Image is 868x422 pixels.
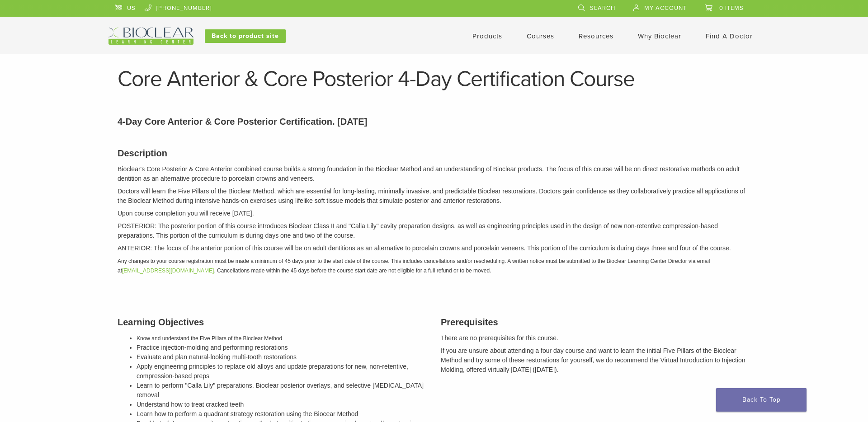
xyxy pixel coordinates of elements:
[590,5,615,12] span: Search
[118,68,750,90] h1: Core Anterior & Core Posterior 4-Day Certification Course
[137,343,427,352] li: Practice injection-molding and performing restorations
[527,32,554,40] a: Courses
[118,315,427,329] h3: Learning Objectives
[638,32,681,40] a: Why Bioclear
[122,267,214,274] a: [EMAIL_ADDRESS][DOMAIN_NAME]
[118,115,750,128] p: 4-Day Core Anterior & Core Posterior Certification. [DATE]
[118,209,750,218] p: Upon course completion you will receive [DATE].
[137,381,427,400] li: Learn to perform "Calla Lily" preparations, Bioclear posterior overlays, and selective [MEDICAL_D...
[118,244,750,253] p: ANTERIOR: The focus of the anterior portion of this course will be on adult dentitions as an alte...
[579,32,613,40] a: Resources
[118,164,750,183] p: Bioclear's Core Posterior & Core Anterior combined course builds a strong foundation in the Biocl...
[706,32,753,40] a: Find A Doctor
[118,187,750,206] p: Doctors will learn the Five Pillars of the Bioclear Method, which are essential for long-lasting,...
[137,362,427,381] li: Apply engineering principles to replace old alloys and update preparations for new, non-retentive...
[472,32,502,40] a: Products
[137,352,427,362] li: Evaluate and plan natural-looking multi-tooth restorations
[644,5,687,12] span: My Account
[441,346,750,375] p: If you are unsure about attending a four day course and want to learn the initial Five Pillars of...
[719,5,744,12] span: 0 items
[118,221,750,240] p: POSTERIOR: The posterior portion of this course introduces Bioclear Class II and "Calla Lily" cav...
[205,29,286,43] a: Back to product site
[137,400,427,409] li: Understand how to treat cracked teeth
[137,335,282,342] span: Know and understand the Five Pillars of the Bioclear Method
[118,258,710,274] em: Any changes to your course registration must be made a minimum of 45 days prior to the start date...
[118,146,750,160] h3: Description
[137,409,427,419] li: Learn how to perform a quadrant strategy restoration using the Biocear Method
[716,388,807,412] a: Back To Top
[441,315,750,329] h3: Prerequisites
[441,333,750,343] p: There are no prerequisites for this course.
[108,28,193,45] img: Bioclear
